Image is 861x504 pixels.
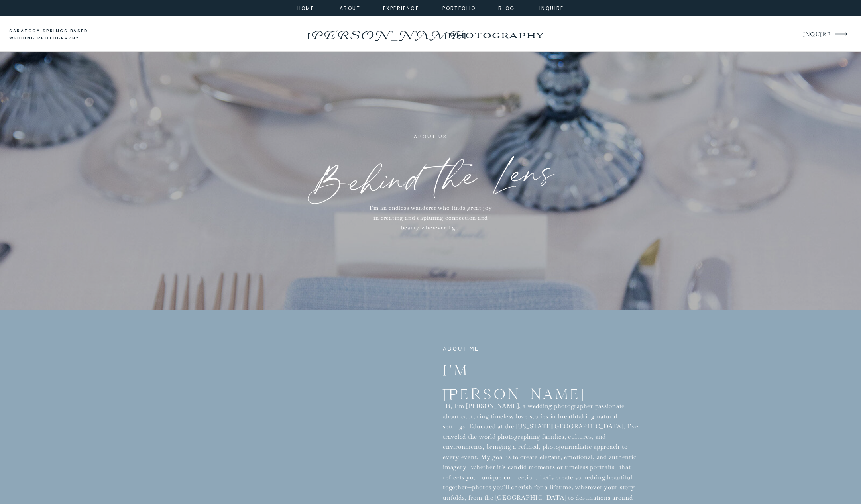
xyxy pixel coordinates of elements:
a: experience [383,4,415,11]
a: saratoga springs based wedding photography [9,27,103,42]
a: photography [432,24,559,46]
a: Blog [492,4,521,11]
a: inquire [537,4,566,11]
p: about me [443,345,497,354]
a: home [295,4,316,11]
h3: Behind the Lens [280,147,582,214]
h2: I'm [PERSON_NAME] [443,358,569,379]
p: I'm an endless wanderer who finds great joy in creating and capturing connection and beauty where... [369,203,492,229]
a: portfolio [442,4,476,11]
a: [PERSON_NAME] [305,26,467,39]
a: INQUIRE [803,29,830,40]
h2: ABOUT US [366,133,495,142]
a: about [340,4,358,11]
